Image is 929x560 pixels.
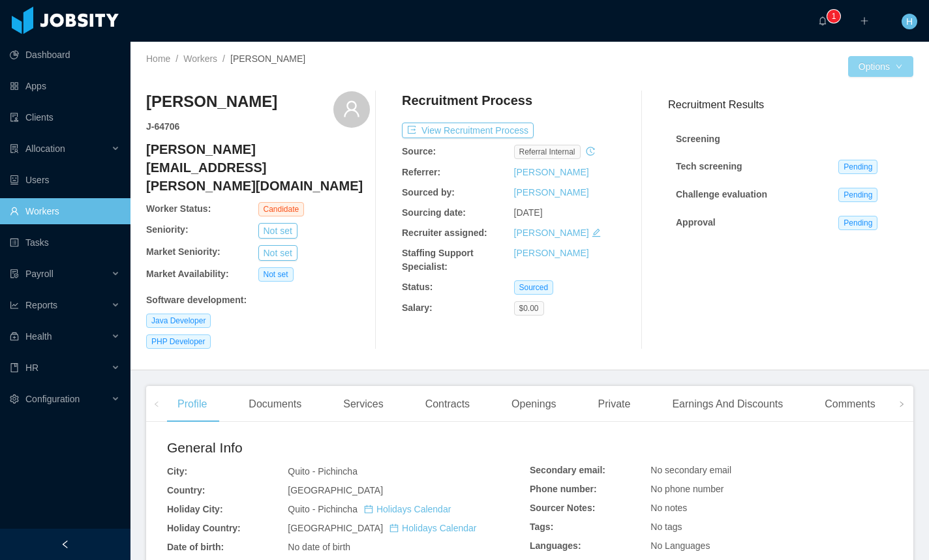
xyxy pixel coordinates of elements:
[146,91,277,112] h3: [PERSON_NAME]
[676,134,720,144] strong: Screening
[25,362,38,373] span: HR
[530,503,595,513] b: Sourcer Notes:
[10,42,120,68] a: icon: pie-chartDashboard
[167,542,224,552] b: Date of birth:
[530,522,553,532] b: Tags:
[592,228,601,237] i: icon: edit
[288,466,358,477] span: Quito - Pichincha
[288,485,383,495] span: [GEOGRAPHIC_DATA]
[364,504,451,514] a: icon: calendarHolidays Calendar
[333,386,393,422] div: Services
[402,167,440,177] b: Referrer:
[838,216,877,230] span: Pending
[258,267,294,282] span: Not set
[814,386,885,422] div: Comments
[10,301,19,310] i: icon: line-chart
[514,187,589,198] a: [PERSON_NAME]
[402,282,433,292] b: Status:
[514,207,543,218] span: [DATE]
[676,189,767,199] strong: Challenge evaluation
[167,485,205,495] b: Country:
[10,167,120,193] a: icon: robotUsers
[514,280,554,295] span: Sourced
[650,484,723,494] span: No phone number
[146,224,189,235] b: Seniority:
[146,314,211,328] span: Java Developer
[514,228,589,238] a: [PERSON_NAME]
[167,437,530,458] h2: General Info
[676,217,716,228] strong: Approval
[402,123,534,138] button: icon: exportView Recruitment Process
[662,386,793,422] div: Earnings And Discounts
[501,386,567,422] div: Openings
[402,248,474,272] b: Staffing Support Specialist:
[402,207,466,218] b: Sourcing date:
[10,144,19,153] i: icon: solution
[258,202,305,216] span: Candidate
[530,484,597,494] b: Phone number:
[402,125,534,136] a: icon: exportView Recruitment Process
[530,465,605,475] b: Secondary email:
[402,302,433,313] b: Salary:
[146,334,211,349] span: PHP Developer
[402,91,532,110] h4: Recruitment Process
[650,503,687,513] span: No notes
[514,145,581,159] span: Referral internal
[827,10,840,23] sup: 1
[10,269,19,278] i: icon: file-protect
[364,505,373,514] i: icon: calendar
[258,245,297,261] button: Not set
[389,523,399,533] i: icon: calendar
[288,542,350,552] span: No date of birth
[288,523,476,533] span: [GEOGRAPHIC_DATA]
[402,228,487,238] b: Recruiter assigned:
[898,401,905,407] i: icon: right
[818,16,827,25] i: icon: bell
[343,100,361,118] i: icon: user
[402,187,455,198] b: Sourced by:
[146,140,370,195] h4: [PERSON_NAME][EMAIL_ADDRESS][PERSON_NAME][DOMAIN_NAME]
[146,203,211,214] b: Worker Status:
[668,96,913,113] h3: Recruitment Results
[146,295,247,305] b: Software development :
[167,386,217,422] div: Profile
[415,386,480,422] div: Contracts
[238,386,312,422] div: Documents
[650,540,710,551] span: No Languages
[514,167,589,177] a: [PERSON_NAME]
[258,223,297,239] button: Not set
[389,523,476,533] a: icon: calendarHolidays Calendar
[153,401,160,407] i: icon: left
[838,188,877,202] span: Pending
[10,229,120,256] a: icon: profileTasks
[906,14,913,29] span: H
[10,198,120,224] a: icon: userWorkers
[25,394,80,404] span: Configuration
[586,147,595,156] i: icon: history
[288,504,451,514] span: Quito - Pichincha
[650,465,731,475] span: No secondary email
[25,269,53,279] span: Payroll
[146,53,170,64] a: Home
[650,520,892,534] div: No tags
[183,53,217,64] a: Workers
[530,540,581,551] b: Languages:
[167,523,241,533] b: Holiday Country:
[860,16,869,25] i: icon: plus
[10,394,19,404] i: icon: setting
[832,10,836,23] p: 1
[838,160,877,174] span: Pending
[10,73,120,99] a: icon: appstoreApps
[167,504,223,514] b: Holiday City:
[25,300,57,310] span: Reports
[10,332,19,341] i: icon: medicine-box
[175,53,178,64] span: /
[402,146,436,156] b: Source:
[676,161,742,171] strong: Tech screening
[167,466,187,477] b: City:
[25,331,52,342] span: Health
[588,386,641,422] div: Private
[514,301,544,316] span: $0.00
[230,53,305,64] span: [PERSON_NAME]
[25,143,65,154] span: Allocation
